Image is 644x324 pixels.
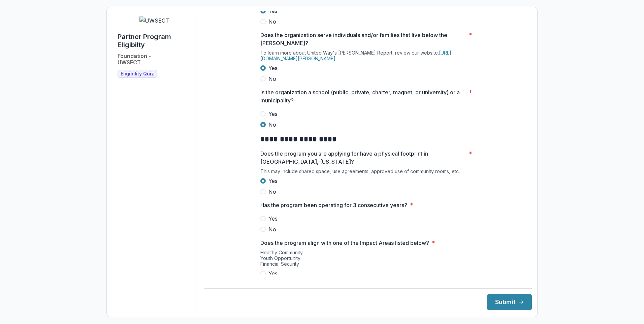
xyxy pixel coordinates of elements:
[268,177,278,185] span: Yes
[260,50,451,61] a: [URL][DOMAIN_NAME][PERSON_NAME]
[487,294,532,310] button: Submit
[260,250,476,269] div: Healthy Community Youth Opportunity Financial Security
[268,121,276,129] span: No
[268,110,278,118] span: Yes
[118,53,151,66] h2: Foundation - UWSECT
[260,168,476,177] div: This may include shared space, use agreements, approved use of community rooms, etc.
[118,33,191,49] h1: Partner Program Eligibilty
[260,31,466,47] p: Does the organization serve individuals and/or families that live below the [PERSON_NAME]?
[260,88,466,104] p: Is the organization a school (public, private, charter, magnet, or university) or a municipality?
[268,18,276,26] span: No
[139,17,169,25] img: UWSECT
[268,269,278,278] span: Yes
[260,239,429,247] p: Does the program align with one of the Impact Areas listed below?
[260,50,476,64] div: To learn more about United Way's [PERSON_NAME] Report, review our website.
[268,215,278,223] span: Yes
[268,64,278,72] span: Yes
[268,75,276,83] span: No
[260,201,407,209] p: Has the program been operating for 3 consecutive years?
[268,188,276,196] span: No
[121,71,154,77] span: Eligibility Quiz
[260,150,466,166] p: Does the program you are applying for have a physical footprint in [GEOGRAPHIC_DATA], [US_STATE]?
[268,225,276,233] span: No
